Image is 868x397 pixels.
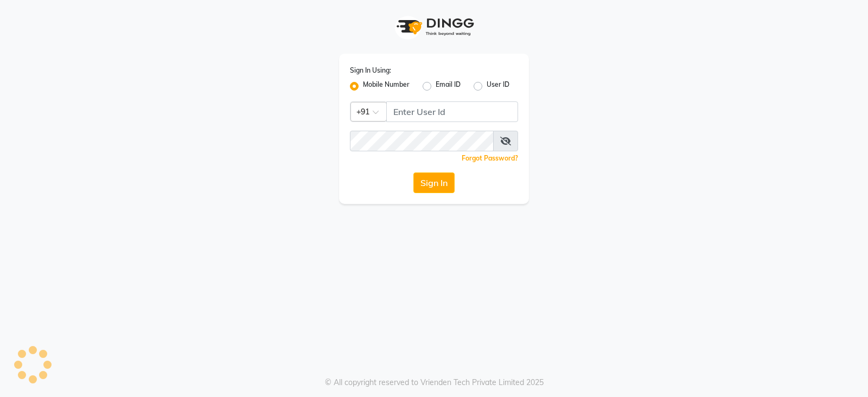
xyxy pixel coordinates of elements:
input: Username [350,131,494,151]
label: Mobile Number [363,80,410,93]
label: Email ID [436,80,461,93]
label: User ID [487,80,509,93]
label: Sign In Using: [350,66,391,75]
a: Forgot Password? [462,154,518,162]
img: logo1.svg [391,11,477,43]
button: Sign In [413,172,455,193]
input: Username [386,101,518,122]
